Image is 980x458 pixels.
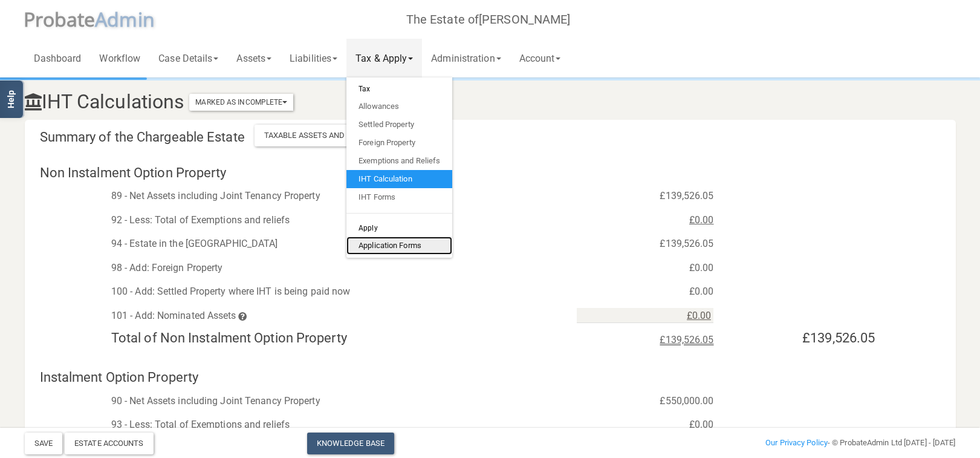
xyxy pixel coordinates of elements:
[35,6,96,32] span: robate
[25,39,91,77] a: Dashboard
[102,259,568,277] div: 98 - Add: Foreign Property
[568,283,723,301] div: £0.00
[102,187,568,205] div: 89 - Net Assets including Joint Tenancy Property
[568,235,723,253] div: £139,526.05
[31,129,652,146] h4: Summary of the Chargeable Estate
[568,259,723,277] div: £0.00
[149,39,227,77] a: Case Details
[729,331,884,345] h4: £139,526.05
[25,433,62,454] button: Save
[422,39,510,77] a: Administration
[568,211,723,229] div: £0.00
[40,166,637,180] h4: Non Instalment Option Property
[346,170,452,188] a: IHT Calculation
[65,433,154,454] div: Estate Accounts
[307,433,394,454] a: Knowledge Base
[102,211,568,229] div: 92 - Less: Total of Exemptions and reliefs
[24,6,96,32] span: P
[346,220,452,237] h6: Apply
[568,392,723,410] div: £550,000.00
[102,283,568,301] div: 100 - Add: Settled Property where IHT is being paid now
[95,6,155,32] span: A
[227,39,281,77] a: Assets
[102,392,568,410] div: 90 - Net Assets including Joint Tenancy Property
[568,416,723,434] div: £0.00
[568,187,723,205] div: £139,526.05
[346,237,452,255] a: Application Forms
[107,6,154,32] span: dmin
[90,39,149,77] a: Workflow
[346,116,452,134] a: Settled Property
[102,416,568,434] div: 93 - Less: Total of Exemptions and reliefs
[40,370,637,385] h4: Instalment Option Property
[346,80,452,97] h6: Tax
[102,331,568,345] h4: Total of Non Instalment Option Property
[346,39,422,77] a: Tax & Apply
[648,436,964,450] div: - © ProbateAdmin Ltd [DATE] - [DATE]
[255,125,440,146] div: Taxable Assets and Liabilities Schedule
[346,152,452,170] a: Exemptions and Reliefs
[102,307,568,325] div: 101 - Add: Nominated Assets
[346,97,452,116] a: Allowances
[102,235,568,253] div: 94 - Estate in the [GEOGRAPHIC_DATA]
[281,39,346,77] a: Liabilities
[346,188,452,206] a: IHT Forms
[510,39,570,77] a: Account
[346,134,452,152] a: Foreign Property
[189,94,293,111] button: Marked As Incomplete
[568,331,723,349] div: £139,526.05
[765,438,828,447] a: Our Privacy Policy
